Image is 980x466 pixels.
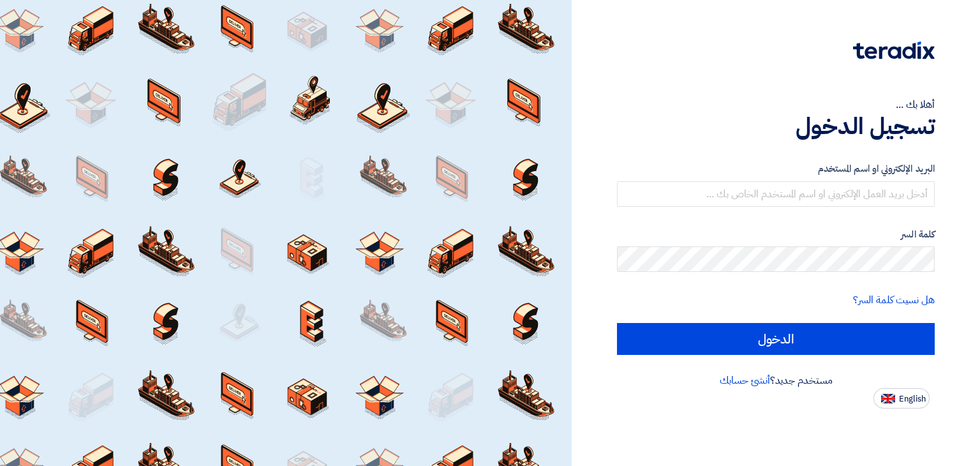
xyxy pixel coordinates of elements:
[720,373,770,388] a: أنشئ حسابك
[617,181,935,207] input: أدخل بريد العمل الإلكتروني او اسم المستخدم الخاص بك ...
[617,97,935,112] div: أهلا بك ...
[617,162,935,176] label: البريد الإلكتروني او اسم المستخدم
[617,112,935,140] h1: تسجيل الدخول
[617,323,935,355] input: الدخول
[853,292,935,308] a: هل نسيت كلمة السر؟
[853,41,935,59] img: Teradix logo
[617,227,935,242] label: كلمة السر
[873,388,930,409] button: English
[617,373,935,388] div: مستخدم جديد؟
[881,394,895,403] img: en-US.png
[899,395,926,403] span: English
